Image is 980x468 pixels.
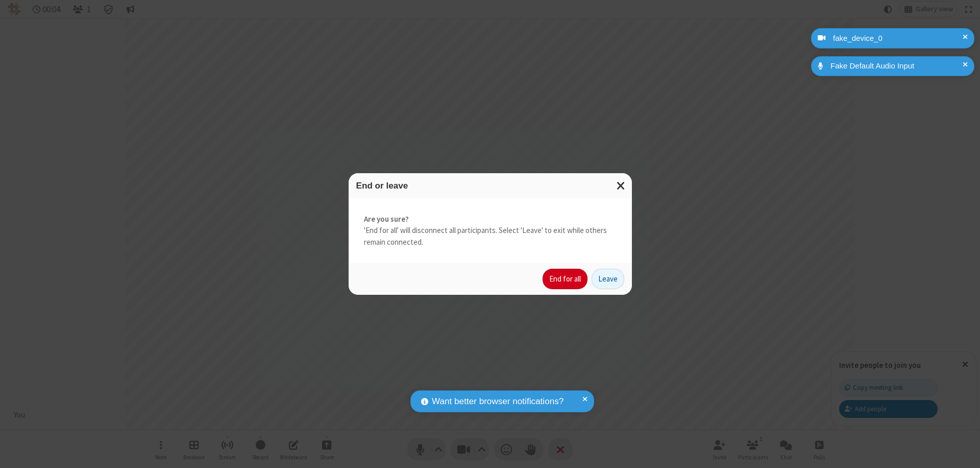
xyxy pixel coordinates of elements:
[356,181,624,191] h3: End or leave
[610,173,632,198] button: Close modal
[543,269,587,289] button: End for all
[432,395,563,408] span: Want better browser notifications?
[829,33,967,44] div: fake_device_0
[364,214,617,225] strong: Are you sure?
[592,269,624,289] button: Leave
[827,60,967,72] div: Fake Default Audio Input
[349,198,632,264] div: 'End for all' will disconnect all participants. Select 'Leave' to exit while others remain connec...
